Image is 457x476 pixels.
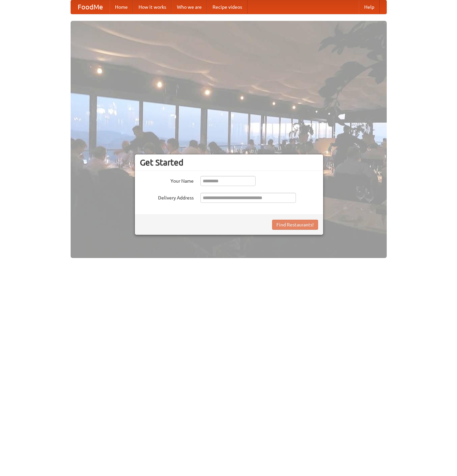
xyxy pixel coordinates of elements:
[207,0,247,14] a: Recipe videos
[140,193,194,201] label: Delivery Address
[71,0,110,14] a: FoodMe
[140,176,194,184] label: Your Name
[110,0,133,14] a: Home
[172,0,207,14] a: Who we are
[359,0,380,14] a: Help
[133,0,172,14] a: How it works
[272,220,318,230] button: Find Restaurants!
[140,157,318,168] h3: Get Started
